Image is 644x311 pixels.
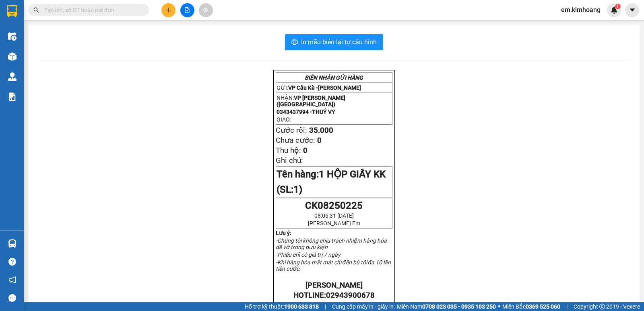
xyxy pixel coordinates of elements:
span: CK08250225 [305,200,363,211]
em: -Phiếu chỉ có giá trị 7 ngày [276,251,341,258]
p: NHẬN: [277,95,392,107]
span: Chưa cước: [276,136,315,145]
strong: 0708 023 035 - 0935 103 250 [422,303,496,310]
strong: BIÊN NHẬN GỬI HÀNG [305,74,363,81]
img: warehouse-icon [8,32,17,41]
span: 0 [303,146,308,155]
span: Cước rồi: [276,126,307,135]
strong: [PERSON_NAME] [305,281,363,290]
span: 08:06:31 [DATE] [314,212,354,219]
sup: 1 [615,4,621,9]
span: VP Cầu Kè - [288,84,361,91]
span: Cung cấp máy in - giấy in: [332,302,395,311]
span: [PERSON_NAME] Em [308,220,360,227]
em: -Khi hàng hóa mất mát chỉ đền bù tối đa 10 lần tiền cước. [276,259,391,272]
span: search [33,7,39,13]
img: solution-icon [8,93,17,101]
span: printer [291,39,298,46]
input: Tìm tên, số ĐT hoặc mã đơn [44,6,139,14]
span: 0 [317,136,322,145]
span: Ghi chú: [276,156,303,165]
span: 02943900678 [326,291,375,300]
button: aim [199,3,213,17]
span: Miền Nam [397,302,496,311]
span: Thu hộ: [276,146,301,155]
span: message [8,294,16,302]
em: -Chúng tôi không chịu trách nhiệm hàng hóa dễ vỡ trong bưu kiện [276,237,387,250]
button: caret-down [625,3,639,17]
span: file-add [184,7,190,13]
strong: 1900 633 818 [284,303,319,310]
strong: 0369 525 060 [526,303,560,310]
span: VP [PERSON_NAME] ([GEOGRAPHIC_DATA]) [277,95,345,107]
button: plus [161,3,175,17]
span: question-circle [8,258,16,266]
span: notification [8,276,16,284]
span: 1) [293,184,302,195]
p: GỬI: [277,84,392,91]
span: [PERSON_NAME] [318,84,361,91]
strong: HOTLINE: [293,291,375,300]
span: caret-down [629,6,636,14]
span: ⚪️ [498,305,500,308]
span: plus [166,7,171,13]
button: printerIn mẫu biên lai tự cấu hình [285,34,383,50]
span: aim [203,7,208,13]
span: 0343437994 - [277,109,335,115]
span: copyright [599,304,605,309]
span: 1 HỘP GIẤY KK (SL: [277,169,386,195]
img: warehouse-icon [8,239,17,248]
img: warehouse-icon [8,52,17,61]
span: In mẫu biên lai tự cấu hình [301,37,377,47]
span: | [325,302,326,311]
span: Tên hàng: [277,169,386,195]
img: warehouse-icon [8,72,17,81]
span: | [566,302,568,311]
span: 1 [616,4,619,9]
span: THUÝ VY [312,109,335,115]
img: icon-new-feature [611,6,618,14]
strong: Lưu ý: [276,230,291,236]
span: GIAO: [277,116,291,123]
img: logo-vxr [7,5,17,17]
span: em.kimhoang [555,5,607,15]
span: Hỗ trợ kỹ thuật: [245,302,319,311]
button: file-add [180,3,194,17]
span: 35.000 [309,126,333,135]
span: Miền Bắc [502,302,560,311]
